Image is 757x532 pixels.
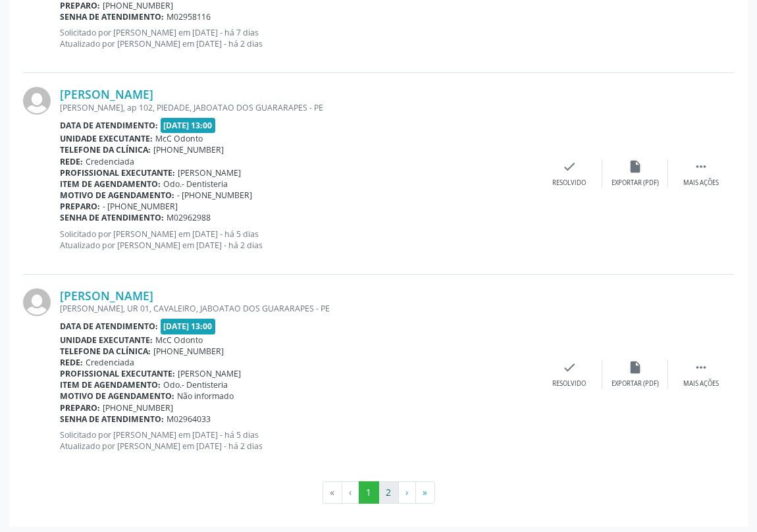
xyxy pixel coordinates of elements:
b: Motivo de agendamento: [60,390,174,402]
b: Senha de atendimento: [60,212,164,223]
div: Mais ações [683,379,719,388]
i: insert_drive_file [628,159,642,174]
b: Telefone da clínica: [60,346,151,357]
b: Motivo de agendamento: [60,190,174,201]
a: [PERSON_NAME] [60,87,153,101]
b: Rede: [60,156,83,167]
span: Não informado [177,390,234,402]
span: [DATE] 13:00 [161,118,216,133]
div: [PERSON_NAME], ap 102, PIEDADE, JABOATAO DOS GUARARAPES - PE [60,102,536,113]
div: Exportar (PDF) [612,379,659,388]
span: Credenciada [86,156,134,167]
i:  [694,360,708,375]
b: Item de agendamento: [60,379,161,390]
div: Exportar (PDF) [612,178,659,188]
ul: Pagination [23,481,734,504]
span: [PHONE_NUMBER] [103,402,173,413]
div: Mais ações [683,178,719,188]
b: Preparo: [60,201,100,212]
p: Solicitado por [PERSON_NAME] em [DATE] - há 5 dias Atualizado por [PERSON_NAME] em [DATE] - há 2 ... [60,429,536,452]
div: Resolvido [552,379,586,388]
b: Unidade executante: [60,133,153,144]
b: Telefone da clínica: [60,144,151,155]
b: Data de atendimento: [60,120,158,131]
button: Go to page 2 [378,481,399,504]
span: M02958116 [167,11,211,22]
p: Solicitado por [PERSON_NAME] em [DATE] - há 5 dias Atualizado por [PERSON_NAME] em [DATE] - há 2 ... [60,228,536,251]
i: insert_drive_file [628,360,642,375]
span: [PERSON_NAME] [178,167,241,178]
b: Rede: [60,357,83,368]
b: Senha de atendimento: [60,413,164,425]
span: [PHONE_NUMBER] [153,346,224,357]
span: Odo.- Dentisteria [163,379,228,390]
b: Unidade executante: [60,334,153,346]
i:  [694,159,708,174]
button: Go to last page [415,481,435,504]
span: Credenciada [86,357,134,368]
img: img [23,87,51,115]
b: Item de agendamento: [60,178,161,190]
span: McC Odonto [155,133,203,144]
div: [PERSON_NAME], UR 01, CAVALEIRO, JABOATAO DOS GUARARAPES - PE [60,303,536,314]
b: Profissional executante: [60,167,175,178]
span: Odo.- Dentisteria [163,178,228,190]
button: Go to page 1 [359,481,379,504]
span: [PERSON_NAME] [178,368,241,379]
b: Data de atendimento: [60,321,158,332]
i: check [562,159,577,174]
span: McC Odonto [155,334,203,346]
button: Go to next page [398,481,416,504]
span: - [PHONE_NUMBER] [103,201,178,212]
span: - [PHONE_NUMBER] [177,190,252,201]
i: check [562,360,577,375]
b: Preparo: [60,402,100,413]
b: Profissional executante: [60,368,175,379]
b: Senha de atendimento: [60,11,164,22]
span: M02962988 [167,212,211,223]
img: img [23,288,51,316]
span: [DATE] 13:00 [161,319,216,334]
span: M02964033 [167,413,211,425]
p: Solicitado por [PERSON_NAME] em [DATE] - há 7 dias Atualizado por [PERSON_NAME] em [DATE] - há 2 ... [60,27,536,49]
a: [PERSON_NAME] [60,288,153,303]
div: Resolvido [552,178,586,188]
span: [PHONE_NUMBER] [153,144,224,155]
